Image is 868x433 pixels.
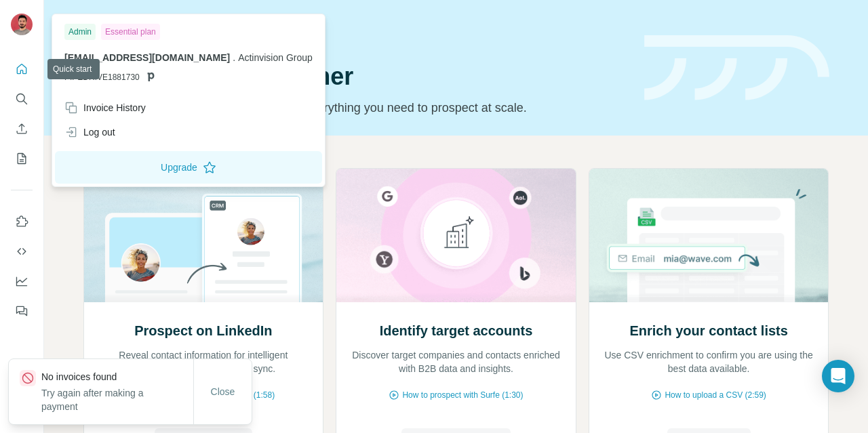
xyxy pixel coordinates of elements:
[822,360,854,392] div: Open Intercom Messenger
[402,389,523,401] span: How to prospect with Surfe (1:30)
[134,321,272,340] h2: Prospect on LinkedIn
[41,386,193,413] p: Try again after making a payment
[644,35,829,101] img: banner
[11,14,33,35] img: Avatar
[665,389,766,401] span: How to upload a CSV (2:59)
[83,63,628,90] h1: Let’s prospect together
[603,348,815,375] p: Use CSV enrichment to confirm you are using the best data available.
[64,125,115,139] div: Log out
[629,321,787,340] h2: Enrich your contact lists
[41,370,193,384] p: No invoices found
[64,101,146,115] div: Invoice History
[64,52,230,63] span: [EMAIL_ADDRESS][DOMAIN_NAME]
[101,24,160,40] div: Essential plan
[233,52,235,63] span: .
[11,117,33,141] button: Enrich CSV
[380,321,533,340] h2: Identify target accounts
[11,87,33,111] button: Search
[11,57,33,81] button: Quick start
[201,379,245,404] button: Close
[83,169,324,302] img: Prospect on LinkedIn
[589,169,829,302] img: Enrich your contact lists
[211,385,235,398] span: Close
[64,71,140,83] span: PIPEDRIVE1881730
[11,269,33,293] button: Dashboard
[64,24,96,40] div: Admin
[350,348,562,375] p: Discover target companies and contacts enriched with B2B data and insights.
[98,348,310,375] p: Reveal contact information for intelligent prospecting and instant data sync.
[83,25,628,39] div: Quick start
[11,239,33,264] button: Use Surfe API
[11,209,33,234] button: Use Surfe on LinkedIn
[11,299,33,323] button: Feedback
[55,151,322,184] button: Upgrade
[336,169,576,302] img: Identify target accounts
[11,146,33,171] button: My lists
[238,52,313,63] span: Actinvision Group
[83,98,628,117] p: Pick your starting point and we’ll provide everything you need to prospect at scale.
